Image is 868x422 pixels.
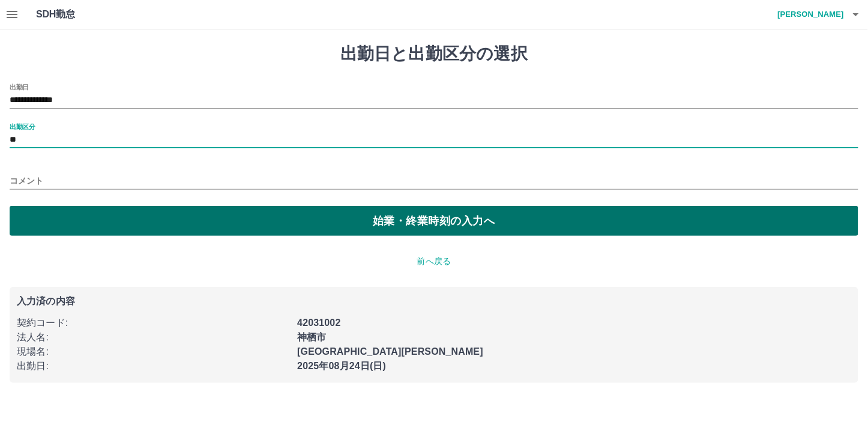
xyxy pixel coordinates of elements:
[10,122,35,131] label: 出勤区分
[17,316,290,330] p: 契約コード :
[10,206,858,236] button: 始業・終業時刻の入力へ
[10,44,858,64] h1: 出勤日と出勤区分の選択
[17,345,290,359] p: 現場名 :
[10,82,29,91] label: 出勤日
[17,330,290,345] p: 法人名 :
[297,361,386,371] b: 2025年08月24日(日)
[17,359,290,373] p: 出勤日 :
[17,297,851,306] p: 入力済の内容
[297,332,326,342] b: 神栖市
[297,346,483,357] b: [GEOGRAPHIC_DATA][PERSON_NAME]
[10,255,858,268] p: 前へ戻る
[297,318,340,328] b: 42031002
